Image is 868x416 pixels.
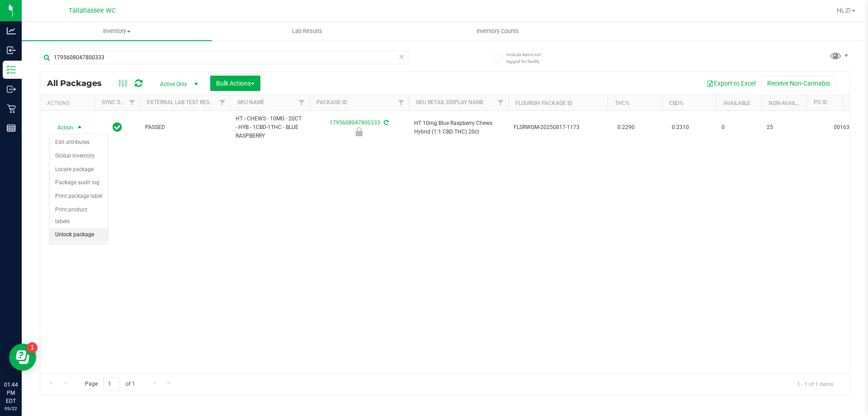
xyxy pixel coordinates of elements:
div: Newly Received [308,127,410,136]
span: Action [49,121,74,134]
a: Inventory Counts [402,22,593,41]
a: External Lab Test Result [147,99,218,105]
p: 01:44 PM EDT [4,381,18,405]
a: CBD% [669,100,684,106]
span: 25 [767,123,801,132]
a: PO ID [814,99,827,105]
a: Filter [294,95,309,110]
inline-svg: Inventory [7,65,16,74]
div: Actions [47,100,91,106]
a: 1795608047800333 [330,120,380,126]
span: Clear [398,51,405,62]
iframe: Resource center unread badge [27,342,38,353]
span: In Sync [113,121,122,134]
span: select [74,121,85,134]
a: Filter [125,95,140,110]
inline-svg: Outbound [7,85,16,94]
span: Sync from Compliance System [382,120,388,126]
a: Filter [215,95,230,110]
input: Search Package ID, Item Name, SKU, Lot or Part Number... [40,51,409,64]
a: THC% [615,100,630,106]
a: Lab Results [212,22,402,41]
p: 09/22 [4,405,18,412]
a: Flourish Package ID [515,100,572,106]
li: Global inventory [50,149,108,163]
span: 0 [722,123,756,132]
span: HT 10mg Blue Raspberry Chews Hybrid (1:1 CBD:THC) 20ct [414,119,503,136]
span: 1 - 1 of 1 items [790,377,840,391]
span: Inventory [22,27,212,35]
span: All Packages [47,78,111,88]
a: Package ID [316,99,347,105]
span: 0.2310 [667,121,693,134]
inline-svg: Reports [7,124,16,133]
span: Lab Results [280,27,335,35]
span: 0.2290 [613,121,639,134]
span: Tallahassee WC [69,7,116,14]
span: FLSRWGM-20250817-1173 [514,123,602,132]
li: Locate package [50,163,108,177]
li: Package audit log [50,176,108,190]
span: Include items not tagged for facility [506,51,552,65]
iframe: Resource center [9,344,36,371]
span: Inventory Counts [464,27,531,35]
button: Export to Excel [701,76,761,91]
a: Available [723,100,750,106]
span: Page of 1 [77,377,142,391]
inline-svg: Analytics [7,26,16,35]
li: Print package label [50,190,108,203]
button: Receive Non-Cannabis [761,76,836,91]
a: Filter [394,95,409,110]
span: HT - CHEWS - 10MG - 20CT - HYB - 1CBD-1THC - BLUE RASPBERRY [236,115,304,141]
inline-svg: Inbound [7,46,16,55]
a: Non-Available [769,100,809,106]
span: Bulk Actions [216,80,255,87]
a: SKU Name [237,99,264,105]
li: Print product labels [50,203,108,228]
span: Hi, Z! [837,7,851,14]
input: 1 [104,377,120,391]
button: Bulk Actions [210,76,260,91]
a: Filter [493,95,508,110]
a: Inventory [22,22,212,41]
a: Sku Retail Display Name [416,99,484,105]
li: Unlock package [50,228,108,242]
span: PASSED [145,123,225,132]
a: Sync Status [102,99,137,105]
inline-svg: Retail [7,104,16,113]
a: 00163495 [834,124,859,130]
li: Edit attributes [50,136,108,149]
